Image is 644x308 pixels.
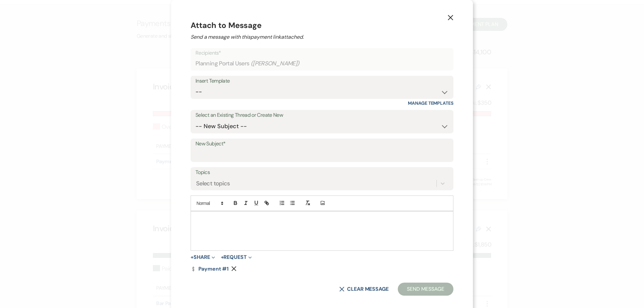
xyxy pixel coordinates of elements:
[196,179,230,188] div: Select topics
[191,266,229,272] a: Payment #1
[191,20,453,31] h4: Attach to Message
[251,59,300,68] span: ( [PERSON_NAME] )
[195,168,449,177] label: Topics
[195,76,449,86] div: Insert Template
[195,57,449,70] div: Planning Portal Users
[195,111,449,120] label: Select an Existing Thread or Create New
[398,283,453,296] button: Send Message
[191,255,194,260] span: +
[195,49,449,57] p: Recipients*
[195,139,449,149] label: New Subject*
[408,100,453,106] a: Manage Templates
[221,255,252,260] button: Request
[191,33,453,41] h2: Send a message with this payment link attached.
[221,255,224,260] span: +
[191,255,215,260] button: Share
[339,287,389,292] button: Clear message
